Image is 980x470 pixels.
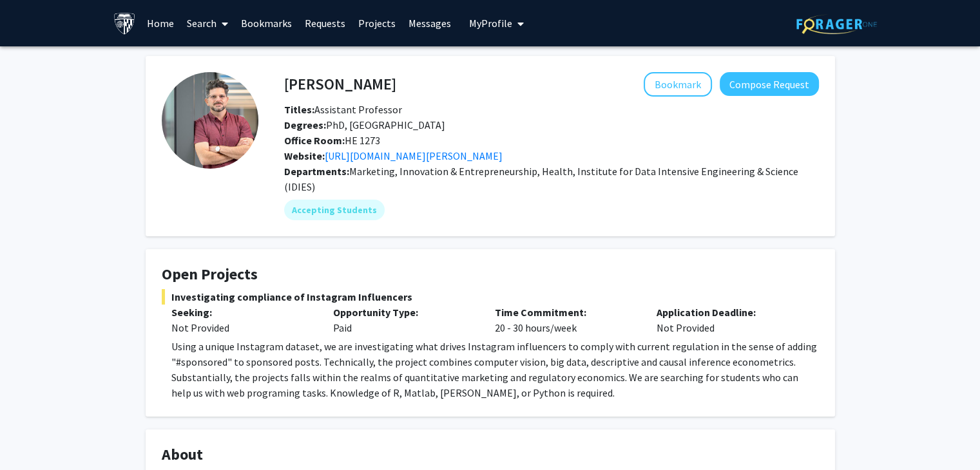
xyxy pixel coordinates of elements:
p: Opportunity Type: [333,305,476,320]
p: Application Deadline: [657,305,799,320]
h4: [PERSON_NAME] [284,72,396,96]
a: Messages [402,1,457,46]
div: Using a unique Instagram dataset, we are investigating what drives Instagram influencers to compl... [171,339,819,400]
span: HE 1273 [284,134,380,147]
a: Requests [298,1,352,46]
a: Bookmarks [235,1,298,46]
a: Opens in a new tab [325,149,503,162]
h4: About [162,446,819,464]
b: Degrees: [284,118,326,131]
a: Home [140,1,180,46]
div: 20 - 30 hours/week [485,305,647,335]
img: ForagerOne Logo [796,14,877,34]
div: Not Provided [171,320,314,335]
span: Marketing, Innovation & Entrepreneurship, Health, Institute for Data Intensive Engineering & Scie... [284,165,798,193]
p: Time Commitment: [495,305,637,320]
img: Johns Hopkins University Logo [113,12,136,35]
span: My Profile [469,17,512,30]
div: Not Provided [647,305,809,335]
h4: Open Projects [162,265,819,284]
b: Departments: [284,165,349,178]
iframe: Chat [10,412,55,460]
span: Investigating compliance of Instagram Influencers [162,289,819,305]
span: PhD, [GEOGRAPHIC_DATA] [284,118,445,131]
button: Add Manuel Hermosilla to Bookmarks [644,72,712,97]
p: Seeking: [171,305,314,320]
b: Website: [284,149,325,162]
b: Titles: [284,103,314,116]
span: Assistant Professor [284,103,402,116]
a: Search [180,1,235,46]
div: Paid [323,305,485,335]
mat-chip: Accepting Students [284,200,385,220]
b: Office Room: [284,134,345,147]
img: Profile Picture [162,72,258,169]
button: Compose Request to Manuel Hermosilla [720,72,819,96]
a: Projects [352,1,402,46]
